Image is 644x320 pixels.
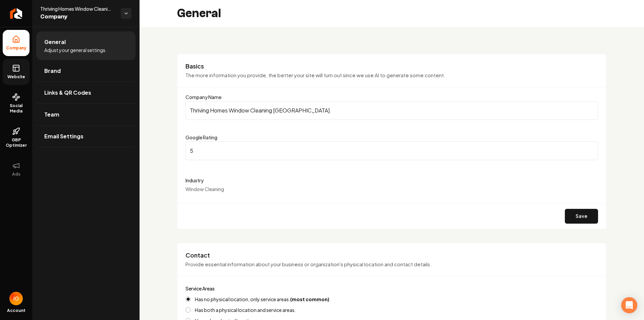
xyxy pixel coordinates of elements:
[185,101,598,120] input: Company Name
[5,74,28,80] span: Website
[10,8,22,19] img: Rebolt Logo
[185,186,224,192] span: Window Cleaning
[185,251,598,259] h3: Contact
[621,297,637,313] div: Open Intercom Messenger
[3,103,30,114] span: Social Media
[44,132,84,140] span: Email Settings
[290,296,329,302] strong: (most common)
[185,285,215,291] label: Service Areas
[36,60,136,82] a: Brand
[185,141,598,160] input: Google Rating
[3,122,30,153] a: GBP Optimizer
[36,82,136,103] a: Links & QR Codes
[9,172,23,177] span: Ads
[44,89,91,97] span: Links & QR Codes
[195,308,296,312] label: Has both a physical location and service areas.
[185,176,598,184] label: Industry
[44,38,66,46] span: General
[44,67,61,75] span: Brand
[185,62,598,70] h3: Basics
[565,209,598,224] button: Save
[44,110,59,119] span: Team
[177,7,221,20] h2: General
[3,45,29,51] span: Company
[185,261,598,268] p: Provide essential information about your business or organization's physical location and contact...
[195,297,329,302] label: Has no physical location, only service areas.
[36,126,136,147] a: Email Settings
[185,134,217,140] label: Google Rating
[3,137,30,148] span: GBP Optimizer
[3,88,30,119] a: Social Media
[44,47,107,53] span: Adjust your general settings.
[40,5,115,12] span: Thriving Homes Window Cleaning [GEOGRAPHIC_DATA]
[3,156,30,182] button: Ads
[40,12,115,21] span: Company
[9,292,23,305] button: Open user button
[9,292,23,305] img: Ivan o
[185,94,221,100] label: Company Name
[3,59,30,85] a: Website
[185,72,598,79] p: The more information you provide, the better your site will turn out since we use AI to generate ...
[36,104,136,125] a: Team
[7,308,25,313] span: Account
